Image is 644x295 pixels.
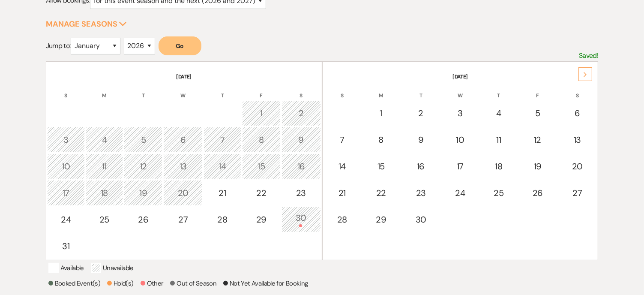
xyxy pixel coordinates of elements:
div: 11 [90,160,119,173]
div: 17 [446,160,474,173]
div: 18 [485,160,513,173]
div: 27 [563,187,593,199]
div: 15 [366,160,395,173]
div: 2 [286,107,316,120]
div: 1 [366,107,395,120]
div: 10 [52,160,80,173]
div: 25 [485,187,513,199]
th: M [86,81,123,99]
th: M [362,81,400,99]
th: F [242,81,281,99]
div: 7 [328,133,356,146]
div: 31 [52,240,80,253]
div: 2 [406,107,436,120]
th: T [401,81,440,99]
div: 20 [563,160,593,173]
p: Available [48,263,84,273]
div: 19 [523,160,552,173]
p: Unavailable [91,263,134,273]
div: 16 [406,160,436,173]
div: 23 [406,187,436,199]
div: 14 [328,160,356,173]
div: 22 [247,187,276,199]
div: 30 [406,213,436,226]
th: [DATE] [47,63,321,81]
div: 4 [485,107,513,120]
button: Go [159,36,201,55]
div: 19 [129,187,158,199]
th: S [47,81,85,99]
div: 16 [286,160,316,173]
div: 13 [563,133,593,146]
div: 14 [208,160,237,173]
div: 10 [446,133,474,146]
p: Other [141,278,164,289]
p: Not Yet Available for Booking [223,278,308,289]
div: 6 [563,107,593,120]
span: Jump to: [46,41,71,50]
div: 28 [208,213,237,226]
div: 20 [168,187,198,199]
div: 13 [168,160,198,173]
div: 1 [247,107,276,120]
div: 28 [328,213,356,226]
div: 18 [90,187,119,199]
p: Hold(s) [107,278,134,289]
div: 22 [366,187,395,199]
div: 30 [286,211,316,227]
th: W [441,81,479,99]
div: 29 [366,213,395,226]
div: 23 [286,187,316,199]
div: 7 [208,133,237,146]
div: 5 [129,133,158,146]
div: 15 [247,160,276,173]
div: 5 [523,107,552,120]
div: 24 [52,213,80,226]
div: 8 [366,133,395,146]
th: S [323,81,361,99]
th: W [163,81,203,99]
th: T [480,81,518,99]
div: 12 [129,160,158,173]
th: [DATE] [323,63,597,81]
div: 3 [52,133,80,146]
div: 29 [247,213,276,226]
div: 8 [247,133,276,146]
th: S [558,81,597,99]
div: 12 [523,133,552,146]
div: 9 [286,133,316,146]
p: Saved! [579,50,598,61]
p: Booked Event(s) [48,278,100,289]
div: 27 [168,213,198,226]
th: S [282,81,321,99]
p: Out of Season [170,278,216,289]
div: 21 [328,187,356,199]
div: 26 [523,187,552,199]
button: Manage Seasons [46,20,127,28]
div: 6 [168,133,198,146]
div: 17 [52,187,80,199]
th: F [518,81,557,99]
div: 3 [446,107,474,120]
div: 4 [90,133,119,146]
div: 9 [406,133,436,146]
div: 25 [90,213,119,226]
div: 24 [446,187,474,199]
th: T [124,81,162,99]
div: 11 [485,133,513,146]
div: 21 [208,187,237,199]
th: T [204,81,241,99]
div: 26 [129,213,158,226]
